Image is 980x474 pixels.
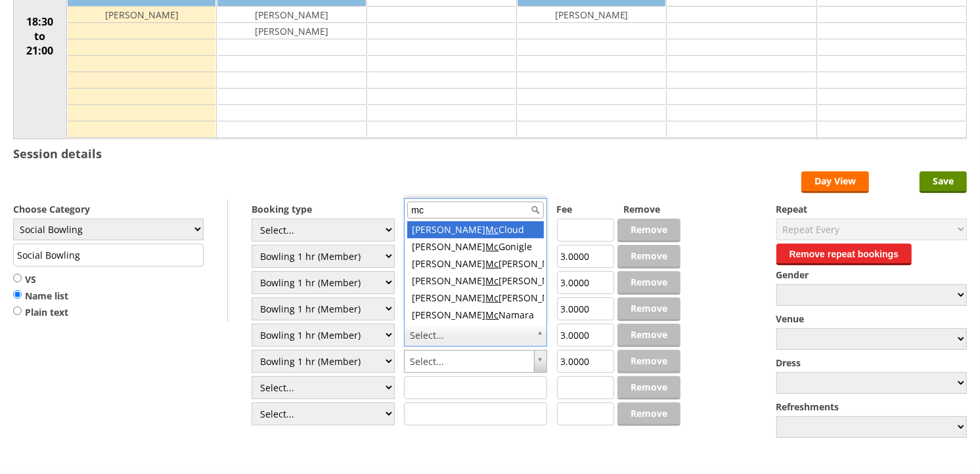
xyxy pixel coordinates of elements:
span: Mc [485,223,499,236]
div: [PERSON_NAME] Gonigle [407,238,544,255]
div: [PERSON_NAME] Cloud [407,221,544,238]
div: [PERSON_NAME] [PERSON_NAME] [407,255,544,272]
span: Mc [485,240,499,253]
span: Mc [485,274,499,287]
span: Mc [485,257,499,270]
div: [PERSON_NAME] Namara [407,307,544,324]
span: Mc [485,309,499,321]
div: [PERSON_NAME] [PERSON_NAME] [407,290,544,307]
div: [PERSON_NAME] [PERSON_NAME] [407,272,544,290]
span: Mc [485,291,499,304]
